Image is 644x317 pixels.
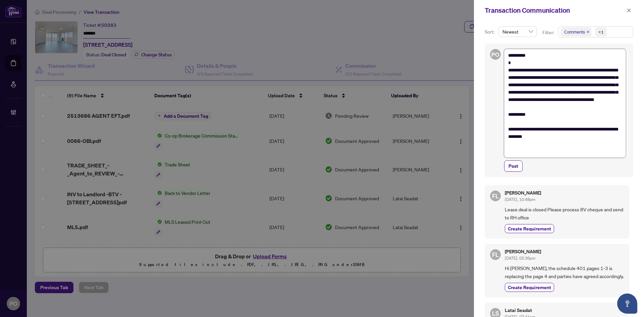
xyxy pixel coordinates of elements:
[508,161,518,171] span: Post
[598,29,604,35] div: +1
[542,29,555,36] p: Filter:
[485,5,625,15] div: Transaction Communication
[505,249,541,254] h5: [PERSON_NAME]
[561,27,591,37] span: Comments
[492,191,499,201] span: FL
[492,250,499,259] span: FL
[502,27,533,37] span: Newest
[627,8,631,13] span: close
[491,50,499,59] span: PO
[508,225,551,232] span: Create Requirement
[505,256,535,261] span: [DATE], 02:36pm
[617,294,637,314] button: Open asap
[505,191,541,195] h5: [PERSON_NAME]
[505,264,624,280] span: Hi [PERSON_NAME], the schedule 401 pages 1-3 is replacing the page 4 and parties have agreed acco...
[586,30,590,34] span: close
[504,160,523,172] button: Post
[505,206,624,221] span: Lease deal is closed Please process BV cheque and send to RH office
[564,29,585,35] span: Comments
[485,28,496,36] p: Sort:
[505,197,535,202] span: [DATE], 10:48pm
[505,308,535,313] h5: Latai Seadat
[508,284,551,291] span: Create Requirement
[505,283,554,292] button: Create Requirement
[505,224,554,233] button: Create Requirement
